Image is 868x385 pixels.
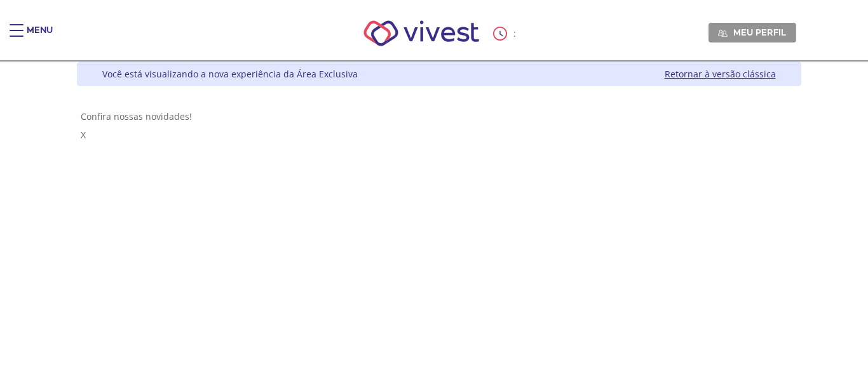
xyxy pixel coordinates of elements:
span: X [81,129,86,141]
img: Vivest [349,6,494,60]
img: Meu perfil [718,29,728,38]
div: Vivest [67,62,801,385]
a: Meu perfil [709,23,796,42]
div: : [493,27,519,41]
span: Meu perfil [733,27,786,38]
div: Você está visualizando a nova experiência da Área Exclusiva [102,68,358,80]
div: Confira nossas novidades! [81,110,797,122]
div: Menu [27,24,53,49]
a: Retornar à versão clássica [665,68,776,80]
